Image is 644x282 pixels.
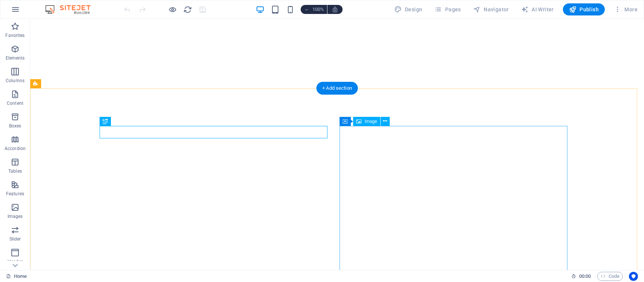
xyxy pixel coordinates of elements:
button: 100% [301,5,327,14]
h6: 100% [312,5,324,14]
p: Header [8,259,23,265]
p: Images [8,213,23,219]
span: Image [364,119,377,124]
div: + Add section [316,82,358,95]
p: Columns [6,78,25,84]
p: Boxes [9,123,22,129]
span: Design [394,6,423,13]
span: Pages [434,6,461,13]
button: Publish [563,3,605,15]
button: Usercentrics [629,272,638,281]
i: Reload page [183,5,192,14]
div: Design (Ctrl+Alt+Y) [391,3,426,15]
p: Favorites [5,32,25,38]
p: Features [6,191,24,197]
p: Content [7,100,23,106]
i: On resize automatically adjust zoom level to fit chosen device. [332,6,338,13]
span: 00 00 [579,272,591,281]
p: Tables [8,168,22,174]
p: Accordion [5,146,26,152]
button: More [611,3,641,15]
span: AI Writer [521,6,554,13]
span: Publish [569,6,599,13]
p: Elements [6,55,25,61]
button: AI Writer [518,3,557,15]
button: Navigator [470,3,512,15]
span: More [614,6,638,13]
button: Click here to leave preview mode and continue editing [168,5,177,14]
button: reload [183,5,192,14]
a: Click to cancel selection. Double-click to open Pages [6,272,27,281]
button: Design [391,3,426,15]
p: Slider [9,236,21,242]
span: Code [601,272,619,281]
span: : [584,273,586,279]
span: Navigator [473,6,509,13]
button: Code [597,272,623,281]
img: Editor Logo [43,5,100,14]
h6: Session time [571,272,591,281]
button: Pages [431,3,464,15]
